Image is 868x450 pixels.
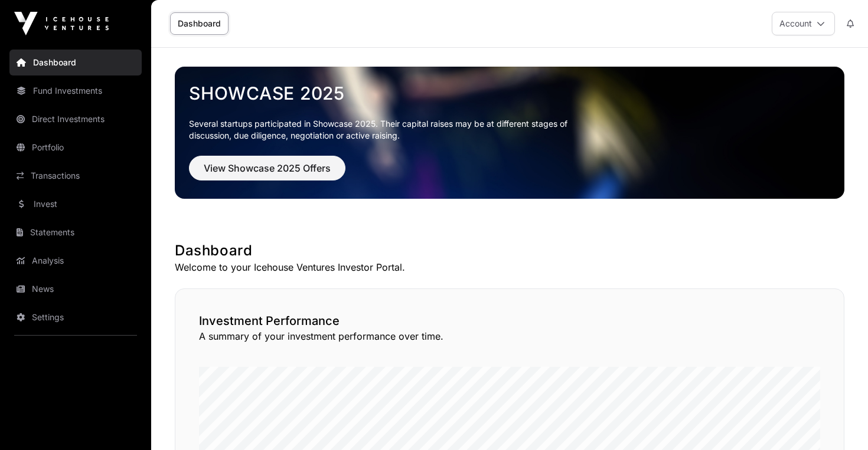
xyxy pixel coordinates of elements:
[199,329,820,343] p: A summary of your investment performance over time.
[199,313,820,329] h2: Investment Performance
[204,161,331,175] span: View Showcase 2025 Offers
[9,276,142,302] a: News
[772,12,835,35] button: Account
[9,219,142,245] a: Statements
[170,12,229,35] a: Dashboard
[9,50,142,75] a: Dashboard
[9,106,142,132] a: Direct Investments
[809,393,868,450] iframe: Chat Widget
[175,260,844,274] p: Welcome to your Icehouse Ventures Investor Portal.
[9,78,142,104] a: Fund Investments
[9,163,142,189] a: Transactions
[175,241,844,260] h1: Dashboard
[9,304,142,330] a: Settings
[9,134,142,160] a: Portfolio
[9,248,142,274] a: Analysis
[189,118,586,142] p: Several startups participated in Showcase 2025. Their capital raises may be at different stages o...
[189,156,345,180] button: View Showcase 2025 Offers
[175,67,844,199] img: Showcase 2025
[189,167,345,179] a: View Showcase 2025 Offers
[9,191,142,217] a: Invest
[14,12,109,35] img: Icehouse Ventures Logo
[189,83,830,104] a: Showcase 2025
